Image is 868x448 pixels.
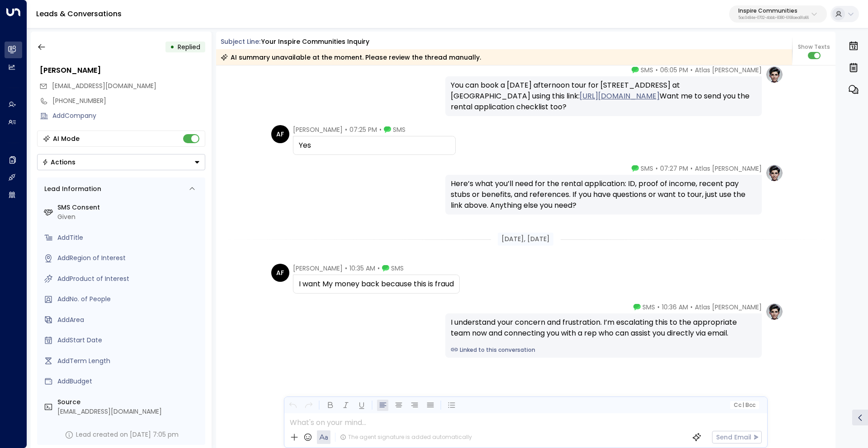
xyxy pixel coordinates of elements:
img: profile-logo.png [765,303,783,321]
label: Source [57,397,202,407]
span: [PERSON_NAME] [293,125,343,134]
img: profile-logo.png [765,164,783,182]
span: • [657,303,660,312]
div: Lead created on [DATE] 7:05 pm [76,430,179,439]
img: profile-logo.png [765,65,783,84]
span: • [656,65,658,75]
span: Atlas [PERSON_NAME] [695,65,762,75]
span: Replied [178,42,200,51]
span: Show Texts [798,43,830,51]
span: • [377,264,380,273]
div: AF [271,125,289,143]
span: SMS [641,164,653,173]
div: Here’s what you’ll need for the rental application: ID, proof of income, recent pay stubs or bene... [451,178,756,211]
a: Leads & Conversations [36,9,122,19]
span: Cc Bcc [733,402,755,408]
div: You can book a [DATE] afternoon tour for [STREET_ADDRESS] at [GEOGRAPHIC_DATA] using this link: W... [451,80,756,112]
span: SMS [642,303,655,312]
button: Undo [287,400,298,411]
span: SMS [641,65,653,75]
span: • [656,164,658,173]
label: SMS Consent [57,203,202,212]
button: Actions [37,154,205,170]
a: [URL][DOMAIN_NAME] [580,91,660,102]
span: [EMAIL_ADDRESS][DOMAIN_NAME] [52,81,156,90]
div: AddCompany [52,111,205,121]
span: • [345,264,347,273]
p: Inspire Communities [738,8,809,14]
button: Redo [303,400,314,411]
div: Button group with a nested menu [37,154,205,170]
div: [DATE], [DATE] [498,233,553,246]
div: AddArea [57,315,202,325]
span: 06:05 PM [660,65,688,75]
div: [PERSON_NAME] [40,65,205,76]
span: 10:35 AM [349,264,375,273]
span: 07:27 PM [660,164,688,173]
div: Actions [42,158,75,166]
button: Inspire Communities5ac0484e-0702-4bbb-8380-6168aea91a66 [729,5,827,23]
span: Atlas [PERSON_NAME] [695,303,762,312]
span: | [742,402,744,408]
div: AddRegion of Interest [57,253,202,263]
span: Subject Line: [221,37,260,46]
span: ajfrasier3089@gmail.com [52,81,156,91]
div: I understand your concern and frustration. I’m escalating this to the appropriate team now and co... [451,317,756,339]
div: Your Inspire Communities Inquiry [261,37,369,47]
div: AddTitle [57,233,202,243]
div: Given [57,212,202,222]
div: AI Mode [53,134,80,143]
div: AddBudget [57,377,202,386]
div: [EMAIL_ADDRESS][DOMAIN_NAME] [57,407,202,416]
span: 10:36 AM [662,303,688,312]
span: SMS [393,125,406,134]
div: I want My money back because this is fraud [299,279,454,289]
div: [PHONE_NUMBER] [52,96,205,106]
span: • [690,65,693,75]
div: AF [271,264,289,282]
span: • [345,125,347,134]
div: The agent signature is added automatically [340,433,472,441]
a: Linked to this conversation [451,346,756,354]
span: • [690,164,693,173]
span: SMS [391,264,404,273]
span: [PERSON_NAME] [293,264,343,273]
span: Atlas [PERSON_NAME] [695,164,762,173]
p: 5ac0484e-0702-4bbb-8380-6168aea91a66 [738,16,809,20]
div: AI summary unavailable at the moment. Please review the thread manually. [221,53,481,62]
span: • [379,125,382,134]
div: Lead Information [41,184,101,194]
button: Cc|Bcc [730,401,759,410]
div: AddProduct of Interest [57,274,202,284]
div: • [170,39,175,55]
div: AddTerm Length [57,356,202,366]
div: AddStart Date [57,336,202,345]
span: • [690,303,693,312]
div: AddNo. of People [57,294,202,304]
div: Yes [299,140,450,151]
span: 07:25 PM [349,125,377,134]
